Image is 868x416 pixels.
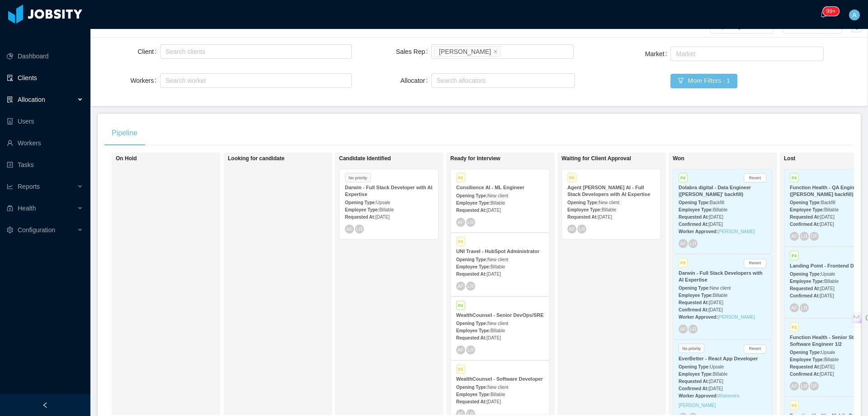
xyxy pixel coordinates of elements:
[346,226,353,232] span: AF
[820,364,834,369] span: [DATE]
[456,364,465,374] span: P3
[345,173,371,182] span: No priority
[645,50,671,57] label: Market
[679,307,708,312] strong: Confirmed At:
[790,335,860,347] strong: Function Health - Senior Staff Software Engineer 1/2
[821,272,835,277] span: Upsale
[690,326,697,332] span: LR
[790,350,821,355] strong: Opening Type:
[709,300,723,305] span: [DATE]
[811,234,817,239] span: GF
[679,173,688,182] span: P4
[821,350,835,355] span: Upsale
[456,237,465,246] span: P3
[710,200,724,205] span: Backfill
[456,385,487,390] strong: Opening Type:
[467,283,474,289] span: LR
[456,328,491,333] strong: Employee Type:
[567,207,602,212] strong: Employee Type:
[450,155,577,162] h1: Ready for Interview
[744,344,766,354] button: Revert
[679,315,718,320] strong: Worker Approved:
[708,386,722,391] span: [DATE]
[130,77,160,84] label: Workers
[670,74,737,88] button: icon: filterMore Filters · 1
[820,286,834,291] span: [DATE]
[569,226,575,232] span: AF
[824,357,839,362] span: Billable
[456,312,544,318] strong: WealthCounsel - Senior DevOps/SRE
[163,46,168,57] input: Client
[7,183,13,190] i: icon: line-chart
[18,96,45,103] span: Allocation
[18,205,36,212] span: Health
[116,155,242,162] h1: On Hold
[710,364,724,369] span: Upsale
[713,372,727,377] span: Billable
[790,401,799,410] span: P3
[456,272,486,277] strong: Requested At:
[790,286,820,291] strong: Requested At:
[679,300,709,305] strong: Requested At:
[345,185,432,197] strong: Darwin - Full Stack Developer with AI Expertise
[7,227,13,233] i: icon: setting
[567,185,650,197] strong: Agent [PERSON_NAME] AI - Full Stack Developers with AI Expertise
[467,219,474,225] span: LR
[709,215,723,220] span: [DATE]
[7,156,83,174] a: icon: profileTasks
[345,200,376,205] strong: Opening Type:
[679,270,763,282] strong: Darwin - Full Stack Developers with AI Expertise
[824,279,839,284] span: Billable
[602,207,616,212] span: Billable
[790,322,799,332] span: P3
[790,293,820,298] strong: Confirmed At:
[456,301,465,310] span: P4
[679,293,713,298] strong: Employee Type:
[801,383,808,389] span: LR
[811,383,817,388] span: GF
[790,200,821,205] strong: Opening Type:
[137,48,160,55] label: Client
[439,47,491,57] div: [PERSON_NAME]
[456,376,543,382] strong: WealthCounsel - Software Developer
[820,293,834,298] span: [DATE]
[7,47,83,65] a: icon: pie-chartDashboard
[679,229,718,234] strong: Worker Approved:
[679,356,758,361] strong: EverBetter - React App Developer
[456,208,486,213] strong: Requested At:
[379,207,394,212] span: Billable
[676,49,814,58] div: Market
[791,383,797,389] span: AF
[679,364,710,369] strong: Opening Type:
[491,264,505,269] span: Billable
[710,286,731,291] span: New client
[7,112,83,130] a: icon: robotUsers
[679,379,709,384] strong: Requested At:
[491,392,505,397] span: Billable
[679,258,688,268] span: P3
[680,326,686,332] span: AF
[456,392,491,397] strong: Employee Type:
[680,241,686,246] span: AF
[458,220,464,225] span: AF
[679,372,713,377] strong: Employee Type:
[491,328,505,333] span: Billable
[487,385,508,390] span: New client
[801,234,808,239] span: LR
[437,76,566,85] div: Search allocators
[7,205,13,211] i: icon: medicine-box
[744,173,766,182] button: Revert
[467,347,474,353] span: LR
[7,96,13,103] i: icon: solution
[487,321,508,326] span: New client
[791,234,797,239] span: AF
[852,10,856,20] span: A
[18,183,40,190] span: Reports
[824,207,839,212] span: Billable
[790,272,821,277] strong: Opening Type:
[104,120,145,146] div: Pipeline
[690,241,697,247] span: LR
[744,259,766,268] button: Revert
[790,173,799,182] span: P4
[165,76,338,85] div: Search worker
